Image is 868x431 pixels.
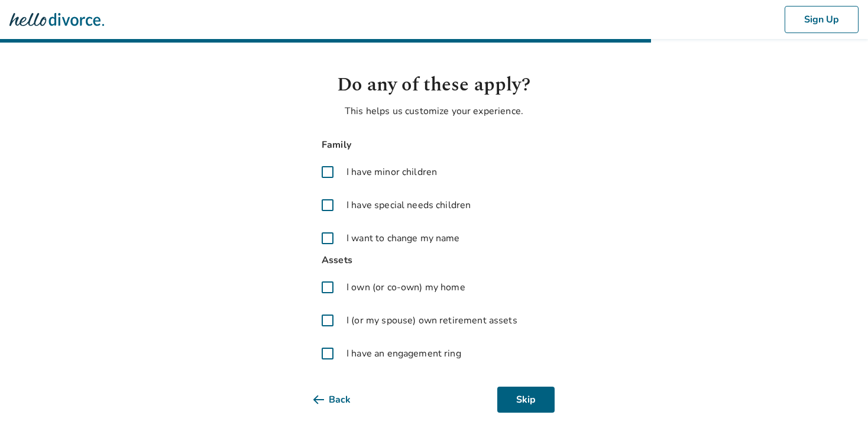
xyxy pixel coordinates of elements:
span: Assets [313,252,555,268]
button: Skip [497,387,555,413]
img: Hello Divorce Logo [9,8,104,31]
span: I want to change my name [346,231,460,245]
span: I have special needs children [346,198,471,212]
span: I own (or co-own) my home [346,280,465,294]
iframe: Chat Widget [809,374,868,431]
span: I have an engagement ring [346,346,461,361]
h1: Do any of these apply? [313,71,555,99]
button: Sign Up [785,6,859,33]
span: I (or my spouse) own retirement assets [346,313,517,328]
button: Back [313,387,370,413]
span: Family [313,137,555,153]
p: This helps us customize your experience. [313,104,555,118]
span: I have minor children [346,165,437,179]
